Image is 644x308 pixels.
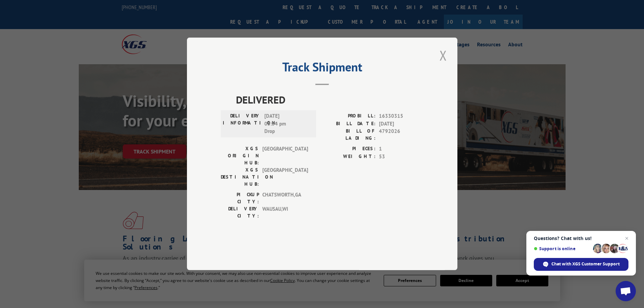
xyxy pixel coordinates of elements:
[262,191,308,206] span: CHATSWORTH , GA
[236,92,424,108] span: DELIVERED
[534,246,591,251] span: Support is online
[223,113,261,136] label: DELIVERY INFORMATION:
[616,281,636,301] a: Open chat
[379,113,424,120] span: 16330315
[322,153,376,161] label: WEIGHT:
[262,206,308,220] span: WAUSAU , WI
[221,167,259,188] label: XGS DESTINATION HUB:
[379,145,424,153] span: 1
[221,206,259,220] label: DELIVERY CITY:
[322,120,376,128] label: BILL DATE:
[264,113,310,136] span: [DATE] 05:54 pm Drop
[322,128,376,142] label: BILL OF LADING:
[262,167,308,188] span: [GEOGRAPHIC_DATA]
[534,236,628,241] span: Questions? Chat with us!
[262,145,308,167] span: [GEOGRAPHIC_DATA]
[322,145,376,153] label: PIECES:
[379,120,424,128] span: [DATE]
[437,46,449,65] button: Close modal
[534,258,628,271] span: Chat with XGS Customer Support
[221,191,259,206] label: PICKUP CITY:
[221,62,424,75] h2: Track Shipment
[379,128,424,142] span: 4792026
[322,113,376,120] label: PROBILL:
[379,153,424,161] span: 53
[221,145,259,167] label: XGS ORIGIN HUB:
[551,261,620,267] span: Chat with XGS Customer Support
